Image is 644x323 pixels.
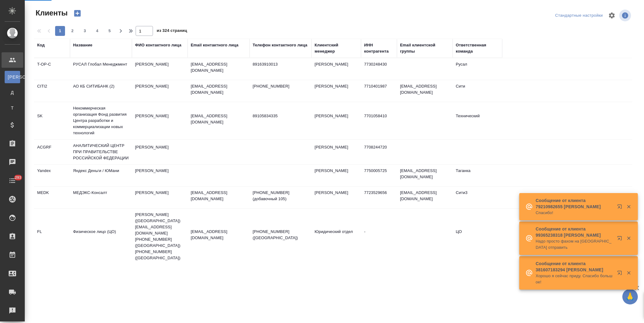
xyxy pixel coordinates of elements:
td: [EMAIL_ADDRESS][DOMAIN_NAME] [397,165,453,186]
td: SK [34,110,70,131]
td: 7701058410 [361,110,397,131]
p: Сообщение от клиента 99365238318 [PERSON_NAME] [536,226,613,238]
td: РУСАЛ Глобал Менеджмент [70,58,132,80]
button: Закрыть [622,270,635,276]
td: Сити3 [453,187,502,208]
button: 5 [105,26,115,36]
td: АО КБ СИТИБАНК (2) [70,80,132,102]
td: Yandex [34,165,70,186]
td: CITI2 [34,80,70,102]
div: Телефон контактного лица [253,42,307,48]
td: [PERSON_NAME] [132,80,188,102]
span: 5 [105,28,115,34]
p: [EMAIL_ADDRESS][DOMAIN_NAME] [191,113,246,125]
td: Русал [453,58,502,80]
td: Сити [453,80,502,102]
td: 7710401987 [361,80,397,102]
span: Клиенты [34,8,67,18]
div: Код [37,42,45,48]
p: Надо просто фахом на [GEOGRAPHIC_DATA] отправить [536,238,613,251]
td: T-OP-C [34,58,70,80]
p: Сообщение от клиента 79210982655 [PERSON_NAME] [536,197,613,210]
td: [PERSON_NAME] [132,187,188,208]
td: [PERSON_NAME] ([GEOGRAPHIC_DATA]) [EMAIL_ADDRESS][DOMAIN_NAME] [PHONE_NUMBER] ([GEOGRAPHIC_DATA])... [132,209,188,264]
div: Email контактного лица [191,42,238,48]
td: [PERSON_NAME] [132,110,188,131]
td: [PERSON_NAME] [311,58,361,80]
button: Закрыть [622,204,635,209]
td: - [361,226,397,247]
td: 7750005725 [361,165,397,186]
p: Хорошо я сейчас приду. Спасибо большое! [536,273,613,285]
p: 89105834335 [253,113,308,119]
a: Т [5,102,20,114]
span: Настроить таблицу [604,8,619,23]
span: [PERSON_NAME] [8,74,17,80]
td: [EMAIL_ADDRESS][DOMAIN_NAME] [397,80,453,102]
td: Яндекс Деньги / ЮМани [70,165,132,186]
td: МЕДЭКС-Консалт [70,187,132,208]
button: Открыть в новой вкладке [613,232,628,247]
td: [PERSON_NAME] [311,80,361,102]
td: [PERSON_NAME] [311,187,361,208]
p: [EMAIL_ADDRESS][DOMAIN_NAME] [191,229,246,241]
td: FL [34,226,70,247]
td: Некоммерческая организация Фонд развития Центра разработки и коммерциализации новых технологий [70,102,132,139]
span: 293 [11,174,25,181]
div: ИНН контрагента [364,42,394,54]
div: Ответственная команда [456,42,499,54]
td: [PERSON_NAME] [132,141,188,163]
td: [PERSON_NAME] [132,58,188,80]
div: ФИО контактного лица [135,42,181,48]
td: [PERSON_NAME] [311,110,361,131]
p: [EMAIL_ADDRESS][DOMAIN_NAME] [191,190,246,202]
button: 3 [80,26,90,36]
td: ACGRF [34,141,70,163]
button: 2 [67,26,77,36]
a: Д [5,86,20,99]
span: 4 [92,28,102,34]
div: Название [73,42,92,48]
td: АНАЛИТИЧЕСКИЙ ЦЕНТР ПРИ ПРАВИТЕЛЬСТВЕ РОССИЙСКОЙ ФЕДЕРАЦИИ [70,140,132,164]
td: Юридический отдел [311,226,361,247]
td: 7730248430 [361,58,397,80]
span: Д [8,89,17,96]
td: [EMAIL_ADDRESS][DOMAIN_NAME] [397,187,453,208]
span: из 324 страниц [157,27,187,36]
a: 293 [2,173,23,188]
p: Сообщение от клиента 381607183294 [PERSON_NAME] [536,261,613,273]
span: 2 [67,28,77,34]
td: 7708244720 [361,141,397,163]
p: Спасибо! [536,210,613,216]
td: [PERSON_NAME] [311,141,361,163]
span: Посмотреть информацию [619,10,632,21]
p: [EMAIL_ADDRESS][DOMAIN_NAME] [191,83,246,96]
td: [PERSON_NAME] [311,165,361,186]
button: Закрыть [622,235,635,241]
span: 3 [80,28,90,34]
td: 7723529656 [361,187,397,208]
td: Технический [453,110,502,131]
p: [EMAIL_ADDRESS][DOMAIN_NAME] [191,61,246,74]
p: 89163910013 [253,61,308,67]
p: [PHONE_NUMBER] ([GEOGRAPHIC_DATA]) [253,229,308,241]
td: [PERSON_NAME] [132,165,188,186]
p: [PHONE_NUMBER] (добавочный 105) [253,190,308,202]
td: ЦО [453,226,502,247]
div: Клиентский менеджер [315,42,358,54]
div: Email клиентской группы [400,42,450,54]
td: Физическое лицо (ЦО) [70,226,132,247]
td: Таганка [453,165,502,186]
p: [PHONE_NUMBER] [253,83,308,89]
div: split button [554,11,604,20]
button: Открыть в новой вкладке [613,267,628,282]
button: 4 [92,26,102,36]
a: [PERSON_NAME] [5,71,20,83]
span: Т [8,105,17,111]
button: Открыть в новой вкладке [613,200,628,215]
td: MEDK [34,187,70,208]
button: Создать [70,8,85,19]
